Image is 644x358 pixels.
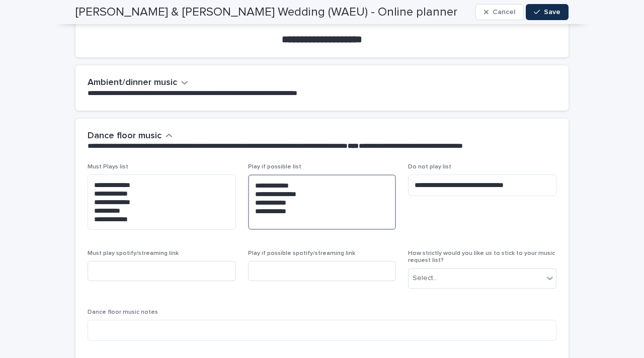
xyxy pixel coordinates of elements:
[75,5,457,20] h2: [PERSON_NAME] & [PERSON_NAME] Wedding (WAEU) - Online planner
[248,164,301,170] span: Play if possible list
[88,309,158,315] span: Dance floor music notes
[475,4,524,20] button: Cancel
[248,250,355,256] span: Play if possible spotify/streaming link
[88,164,128,170] span: Must Plays list
[88,250,179,256] span: Must play spotify/streaming link
[88,131,173,142] button: Dance floor music
[88,131,162,142] h2: Dance floor music
[408,250,555,263] span: How strictly would you like us to stick to your music request list?
[88,77,177,88] h2: Ambient/dinner music
[526,4,569,20] button: Save
[408,164,451,170] span: Do not play list
[493,9,515,16] span: Cancel
[413,273,438,284] div: Select...
[544,9,560,16] span: Save
[88,77,188,88] button: Ambient/dinner music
